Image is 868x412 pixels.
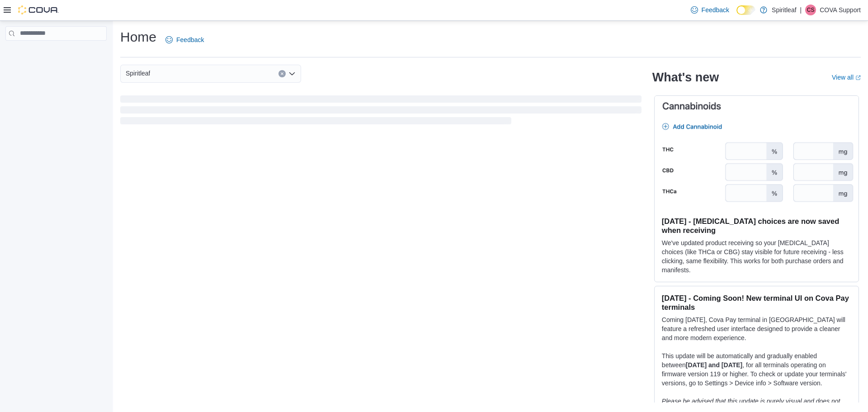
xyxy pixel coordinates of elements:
p: COVA Support [820,5,861,15]
button: Clear input [278,70,286,77]
span: Dark Mode [736,15,737,15]
h3: [DATE] - [MEDICAL_DATA] choices are now saved when receiving [662,217,851,235]
p: This update will be automatically and gradually enabled between , for all terminals operating on ... [662,351,851,388]
button: Open list of options [288,70,296,77]
span: Loading [120,97,642,126]
nav: Complex example [5,43,107,64]
svg: External link [855,75,861,81]
p: Spiritleaf [772,5,796,15]
span: Spiritleaf [126,68,150,79]
a: Feedback [687,1,733,19]
span: CS [807,5,815,15]
a: View allExternal link [832,74,861,81]
input: Dark Mode [736,5,755,15]
p: We've updated product receiving so your [MEDICAL_DATA] choices (like THCa or CBG) stay visible fo... [662,238,851,275]
h3: [DATE] - Coming Soon! New terminal UI on Cova Pay terminals [662,294,851,312]
strong: [DATE] and [DATE] [686,361,742,369]
p: | [800,5,802,15]
span: Feedback [176,35,204,44]
div: COVA Support [805,5,816,15]
h1: Home [120,28,156,46]
p: Coming [DATE], Cova Pay terminal in [GEOGRAPHIC_DATA] will feature a refreshed user interface des... [662,315,851,342]
span: Feedback [702,5,729,14]
a: Feedback [162,31,208,49]
img: Cova [18,5,59,14]
h2: What's new [652,70,719,85]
